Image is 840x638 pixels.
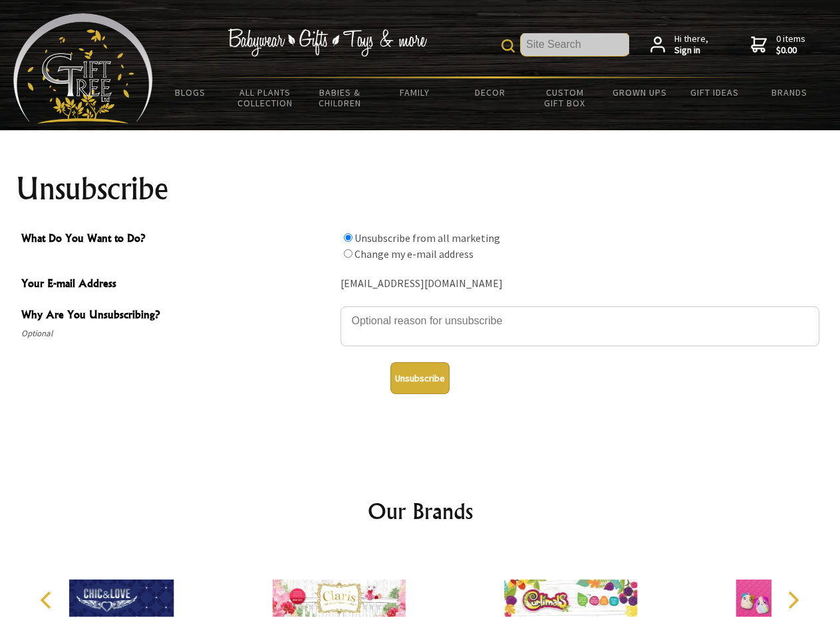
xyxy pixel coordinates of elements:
[527,78,603,117] a: Custom Gift Box
[27,495,814,527] h2: Our Brands
[778,585,807,615] button: Next
[602,78,677,106] a: Grown Ups
[674,45,708,56] strong: Sign in
[344,249,352,258] input: What Do You Want to Do?
[452,78,527,106] a: Decor
[13,13,153,124] img: Babyware - Gifts - Toys and more...
[650,33,708,56] a: Hi there,Sign in
[776,33,805,56] span: 0 items
[752,78,827,106] a: Brands
[341,306,819,346] textarea: Why Are You Unsubscribing?
[674,33,708,56] span: Hi there,
[21,326,334,342] span: Optional
[344,233,352,242] input: What Do You Want to Do?
[677,78,752,106] a: Gift Ideas
[390,362,450,394] button: Unsubscribe
[21,306,334,326] span: Why Are You Unsubscribing?
[341,274,819,294] div: [EMAIL_ADDRESS][DOMAIN_NAME]
[354,247,474,261] label: Change my e-mail address
[303,78,378,117] a: Babies & Children
[21,230,334,249] span: What Do You Want to Do?
[521,33,629,56] input: Site Search
[16,173,825,205] h1: Unsubscribe
[501,39,515,53] img: product search
[378,78,453,106] a: Family
[21,275,334,294] span: Your E-mail Address
[153,78,228,106] a: BLOGS
[228,78,303,117] a: All Plants Collection
[354,231,500,245] label: Unsubscribe from all marketing
[33,585,63,615] button: Previous
[751,33,805,56] a: 0 items$0.00
[227,29,427,56] img: Babywear - Gifts - Toys & more
[776,45,805,56] strong: $0.00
